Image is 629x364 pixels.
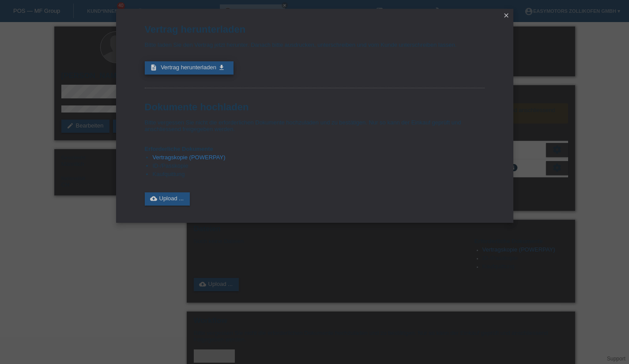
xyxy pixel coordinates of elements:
[218,64,225,71] i: get_app
[145,24,485,35] h1: Vertrag herunterladen
[153,171,485,179] li: Kaufquittung
[161,64,216,71] span: Vertrag herunterladen
[501,11,512,21] a: close
[145,119,485,132] p: Bitte vergessen Sie nicht die erforderlichen Dokumente hochzuladen und zu bestätigen. Nur so kann...
[145,146,485,152] h4: Erforderliche Dokumente
[503,12,510,19] i: close
[153,154,226,161] a: Vertragskopie (POWERPAY)
[145,192,190,206] a: cloud_uploadUpload ...
[153,162,485,171] li: ID-/Passkopie
[150,195,157,202] i: cloud_upload
[150,64,157,71] i: description
[145,61,234,75] a: description Vertrag herunterladen get_app
[145,101,485,113] h1: Dokumente hochladen
[145,41,485,48] p: Bitte laden Sie den Vertrag jetzt herunter. Danach bitte ausdrucken, unterschreiben und vom Kunde...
